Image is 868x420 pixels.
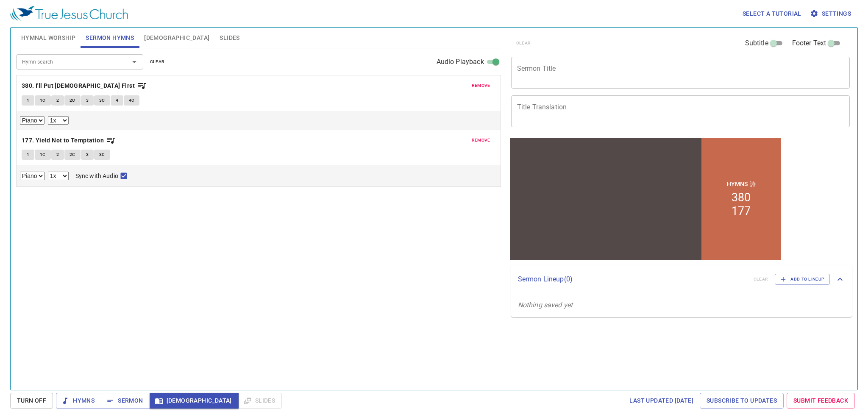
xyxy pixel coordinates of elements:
button: 2 [51,150,64,160]
b: 380. I'll Put [DEMOGRAPHIC_DATA] First [22,81,135,91]
button: clear [145,57,170,67]
span: Footer Text [792,38,826,48]
i: Nothing saved yet [518,301,573,309]
span: 2C [70,97,75,104]
span: 1 [27,151,29,159]
span: Add to Lineup [780,275,824,283]
button: 1 [22,95,34,106]
span: 1C [40,97,46,104]
span: Turn Off [17,395,46,406]
button: 177. Yield Not to Temptation [22,135,116,146]
button: 3C [94,150,110,160]
span: 2 [56,97,59,104]
button: [DEMOGRAPHIC_DATA] [150,393,239,409]
button: Turn Off [10,393,53,409]
a: Last updated [DATE] [626,393,697,409]
span: 1 [27,97,29,104]
select: Select Track [20,116,45,125]
span: Sermon Hymns [86,33,134,43]
span: Subscribe to Updates [707,395,777,406]
span: Hymnal Worship [21,33,76,43]
span: remove [472,82,490,89]
span: clear [150,58,165,66]
button: 380. I'll Put [DEMOGRAPHIC_DATA] First [22,81,147,91]
span: 3 [86,151,89,159]
button: 4C [124,95,140,106]
button: 4 [111,95,123,106]
b: 177. Yield Not to Temptation [22,135,104,146]
span: 2C [70,151,75,159]
button: Sermon [101,393,150,409]
select: Select Track [20,172,45,180]
span: 3C [99,97,105,104]
span: [DEMOGRAPHIC_DATA] [156,395,232,406]
span: 2 [56,151,59,159]
span: Sync with Audio [75,172,118,181]
img: True Jesus Church [10,6,128,21]
span: Subtitle [745,38,768,48]
button: 2 [51,95,64,106]
button: Select a tutorial [739,6,805,22]
span: 4 [116,97,118,104]
a: Subscribe to Updates [700,393,784,409]
span: [DEMOGRAPHIC_DATA] [144,33,209,43]
button: 3C [94,95,110,106]
button: 3 [81,150,94,160]
button: 1 [22,150,34,160]
span: Sermon [108,395,143,406]
span: Audio Playback [437,57,484,67]
iframe: from-child [508,136,783,262]
button: Hymns [56,393,101,409]
button: Open [128,56,140,68]
span: 4C [129,97,135,104]
span: Select a tutorial [743,8,801,19]
span: remove [472,136,490,144]
button: 3 [81,95,94,106]
span: Submit Feedback [793,395,848,406]
span: 3 [86,97,89,104]
button: Settings [808,6,854,22]
span: 3C [99,151,105,159]
button: 2C [64,150,81,160]
button: Add to Lineup [775,274,830,285]
span: 1C [40,151,46,159]
a: Submit Feedback [787,393,855,409]
span: Last updated [DATE] [629,395,693,406]
span: Settings [812,8,851,19]
select: Playback Rate [48,172,69,180]
span: Hymns [63,395,95,406]
p: Sermon Lineup ( 0 ) [518,274,747,284]
button: remove [467,81,495,91]
button: remove [467,135,495,145]
button: 1C [35,150,51,160]
div: Sermon Lineup(0)clearAdd to Lineup [511,265,852,293]
button: 1C [35,95,51,106]
button: 2C [64,95,81,106]
select: Playback Rate [48,116,69,125]
span: Slides [220,33,239,43]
